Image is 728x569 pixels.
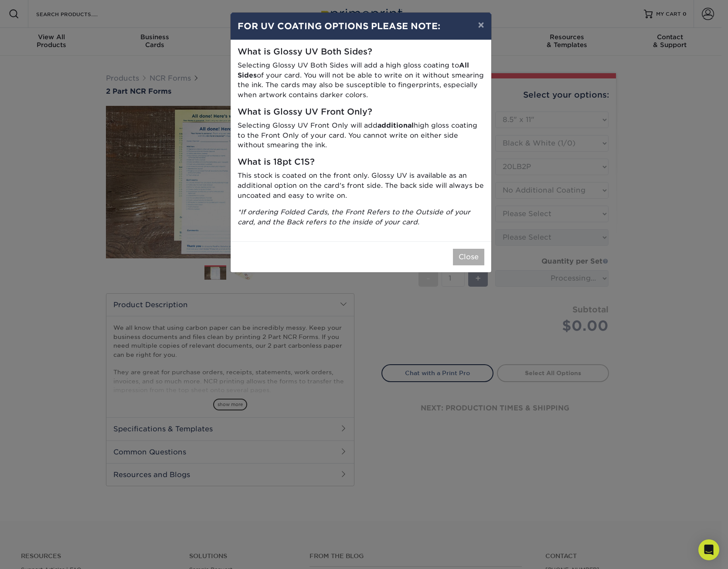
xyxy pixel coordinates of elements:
h4: FOR UV COATING OPTIONS PLEASE NOTE: [238,20,484,33]
strong: All Sides [238,61,469,79]
p: This stock is coated on the front only. Glossy UV is available as an additional option on the car... [238,171,484,200]
p: Selecting Glossy UV Front Only will add high gloss coating to the Front Only of your card. You ca... [238,121,484,150]
p: Selecting Glossy UV Both Sides will add a high gloss coating to of your card. You will not be abl... [238,61,484,100]
h5: What is Glossy UV Both Sides? [238,47,484,57]
button: Close [453,249,484,265]
h5: What is 18pt C1S? [238,157,484,167]
h5: What is Glossy UV Front Only? [238,107,484,117]
div: Open Intercom Messenger [698,539,719,560]
strong: additional [378,121,414,129]
button: × [471,13,491,37]
i: *If ordering Folded Cards, the Front Refers to the Outside of your card, and the Back refers to t... [238,208,470,226]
